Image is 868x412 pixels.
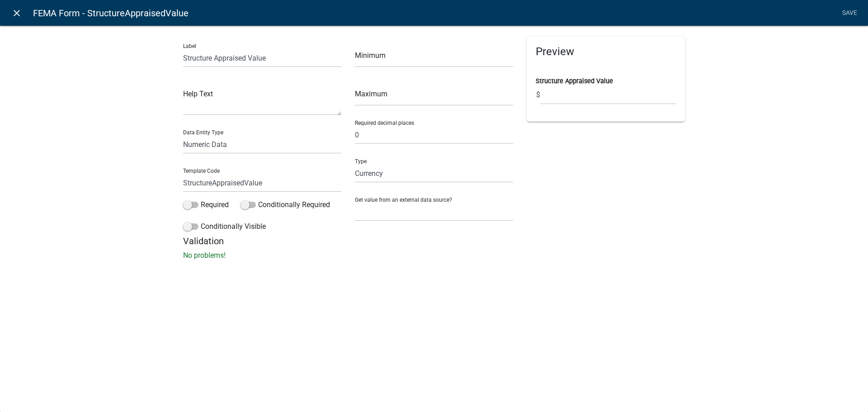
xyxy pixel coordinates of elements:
[536,78,613,85] label: Structure Appraised Value
[838,5,861,22] a: Save
[536,86,541,104] span: $
[183,236,685,246] h5: Validation
[536,45,676,58] h5: Preview
[241,199,330,210] label: Conditionally Required
[183,199,229,210] label: Required
[33,4,189,22] span: FEMA Form - StructureAppraisedValue
[183,250,685,261] p: No problems!
[11,8,22,19] i: close
[183,221,266,232] label: Conditionally Visible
